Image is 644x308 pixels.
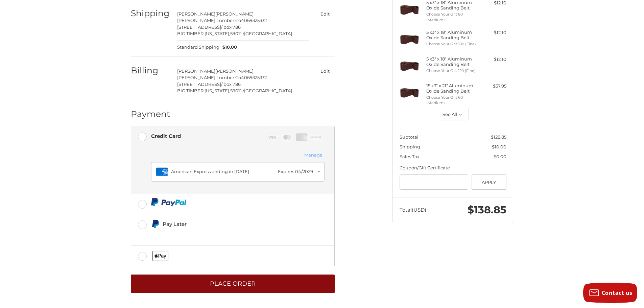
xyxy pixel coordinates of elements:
[302,151,325,159] button: Manage
[244,88,292,93] span: [GEOGRAPHIC_DATA]
[205,31,230,36] span: [US_STATE],
[177,81,221,87] span: [STREET_ADDRESS]
[131,8,170,19] h2: Shipping
[241,75,267,80] span: 4069325332
[426,29,478,41] h4: 5 x 3" x 18" Aluminum Oxide Sanding Belt
[177,11,215,17] span: [PERSON_NAME]
[171,168,275,175] div: American Express ending in [DATE]
[492,144,506,149] span: $10.00
[602,289,633,297] span: Contact us
[400,154,420,159] span: Sales Tax
[177,68,215,74] span: [PERSON_NAME]
[177,88,205,93] span: BIG TIMBER,
[400,134,419,140] span: Subtotal
[491,134,506,140] span: $128.85
[131,109,170,119] h2: Payment
[221,24,241,30] span: / box 786
[315,66,335,76] button: Edit
[400,144,420,149] span: Shipping
[131,65,170,76] h2: Billing
[205,88,230,93] span: [US_STATE],
[426,56,478,67] h4: 5 x 3" x 18" Aluminum Oxide Sanding Belt
[494,154,506,159] span: $0.00
[244,31,292,36] span: [GEOGRAPHIC_DATA]
[480,83,506,90] div: $37.95
[472,174,506,190] button: Apply
[426,11,478,23] li: Choose Your Grit 80 (Medium)
[163,218,288,230] div: Pay Later
[151,231,288,237] iframe: PayPal Message 1
[400,174,469,190] input: Gift Certificate or Coupon Code
[152,251,168,261] img: Applepay icon
[219,44,237,51] span: $10.00
[426,83,478,94] h4: 15 x 3" x 21" Aluminum Oxide Sanding Belt
[177,24,221,30] span: [STREET_ADDRESS]
[426,95,478,106] li: Choose Your Grit 60 (Medium)
[177,31,205,36] span: BIG TIMBER,
[215,11,254,17] span: [PERSON_NAME]
[480,56,506,63] div: $12.10
[131,275,335,293] button: Place Order
[315,9,335,19] button: Edit
[426,41,478,47] li: Choose Your Grit 100 (Fine)
[151,198,187,206] img: PayPal icon
[400,165,506,171] div: Coupon/Gift Certificate
[278,168,313,175] div: Expires 04/2029
[230,88,244,93] span: 59011 /
[177,75,241,80] span: [PERSON_NAME] Lumber Co
[177,18,241,23] span: [PERSON_NAME] Lumber Co
[241,18,267,23] span: 4069325332
[215,68,254,74] span: [PERSON_NAME]
[426,68,478,74] li: Choose Your Grit 120 (Fine)
[468,204,506,216] span: $138.85
[400,207,426,213] span: Total (USD)
[230,31,244,36] span: 59011 /
[221,81,241,87] span: / box 786
[151,220,160,228] img: Pay Later icon
[437,109,469,120] button: See All
[151,162,325,182] button: American Express ending in [DATE]Expires 04/2029
[177,44,219,51] span: Standard Shipping
[480,29,506,36] div: $12.10
[151,131,181,142] div: Credit Card
[583,283,637,303] button: Contact us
